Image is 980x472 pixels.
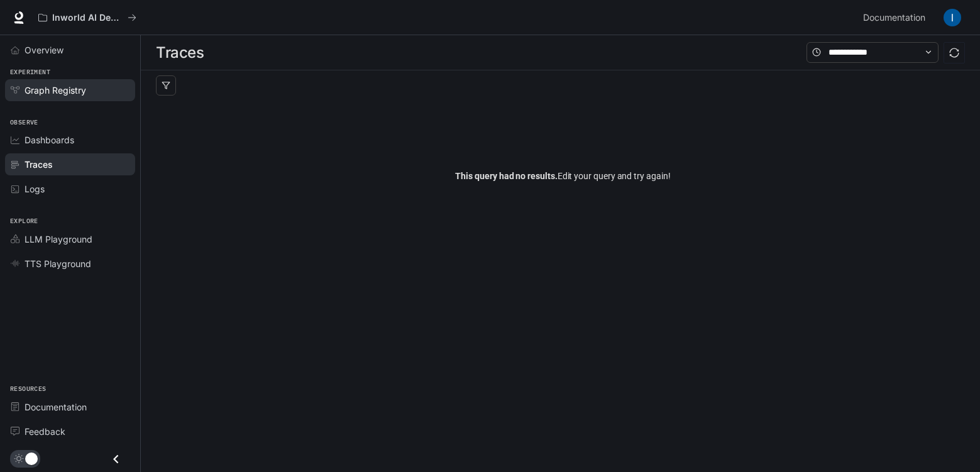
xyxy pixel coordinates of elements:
a: LLM Playground [5,228,135,250]
button: User avatar [940,5,965,30]
span: Graph Registry [25,84,86,97]
a: Logs [5,178,135,200]
span: sync [949,48,959,58]
button: All workspaces [33,5,142,30]
span: Dashboards [25,133,74,146]
a: Overview [5,39,135,61]
span: Documentation [25,400,87,414]
span: Documentation [863,10,925,26]
a: Traces [5,153,135,175]
button: Close drawer [102,446,130,472]
span: Dark mode toggle [25,451,38,465]
a: Documentation [858,5,935,30]
span: TTS Playground [25,257,91,270]
span: Overview [25,43,63,57]
span: Feedback [25,425,65,438]
span: Logs [25,182,45,195]
span: Traces [25,158,53,171]
span: This query had no results. [455,171,557,181]
a: Dashboards [5,129,135,151]
p: Inworld AI Demos [52,13,123,23]
a: Feedback [5,420,135,442]
a: TTS Playground [5,253,135,275]
span: LLM Playground [25,233,92,246]
h1: Traces [156,40,204,65]
img: User avatar [944,9,961,26]
a: Documentation [5,396,135,418]
a: Graph Registry [5,79,135,101]
span: Edit your query and try again! [455,169,670,183]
